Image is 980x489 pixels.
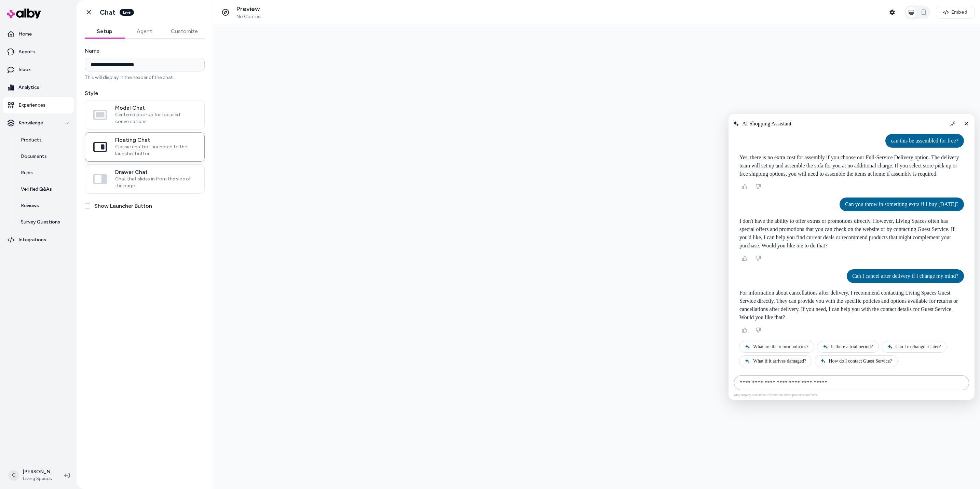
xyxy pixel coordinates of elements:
[14,181,74,198] a: Verified Q&As
[8,470,19,481] span: C
[18,120,43,126] p: Knowledge
[236,14,262,20] span: No Context
[115,105,196,111] span: Modal Chat
[85,47,205,55] label: Name
[21,202,39,209] p: Reviews
[23,475,53,482] span: Living Spaces
[18,84,39,91] p: Analytics
[18,236,46,243] p: Integrations
[14,165,74,181] a: Rules
[951,9,967,16] span: Embed
[120,9,134,16] div: Live
[85,74,205,81] p: This will display in the header of the chat.
[23,468,53,475] p: [PERSON_NAME]
[21,186,52,193] p: Verified Q&As
[3,44,74,60] a: Agents
[21,219,60,226] p: Survey Questions
[115,144,196,157] span: Classic chatbot anchored to the launcher button
[18,49,35,55] p: Agents
[4,464,59,486] button: C[PERSON_NAME]Living Spaces
[164,25,205,38] button: Customize
[936,6,975,19] button: Embed
[115,137,196,144] span: Floating Chat
[21,169,33,176] p: Rules
[3,115,74,131] button: Knowledge
[115,111,196,125] span: Centered pop-up for focused conversations
[85,89,205,97] label: Style
[18,31,32,38] p: Home
[3,97,74,113] a: Experiences
[115,176,196,189] span: Chat that slides in from the side of the page
[100,8,115,17] h1: Chat
[18,66,31,73] p: Inbox
[115,169,196,176] span: Drawer Chat
[3,79,74,96] a: Analytics
[18,102,45,109] p: Experiences
[124,25,164,38] button: Agent
[14,214,74,230] a: Survey Questions
[21,137,42,144] p: Products
[21,153,47,160] p: Documents
[3,62,74,78] a: Inbox
[7,9,41,18] img: alby Logo
[85,25,124,38] button: Setup
[14,198,74,214] a: Reviews
[14,132,74,148] a: Products
[3,26,74,42] a: Home
[236,5,262,13] p: Preview
[3,232,74,248] a: Integrations
[14,148,74,165] a: Documents
[94,202,152,210] label: Show Launcher Button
